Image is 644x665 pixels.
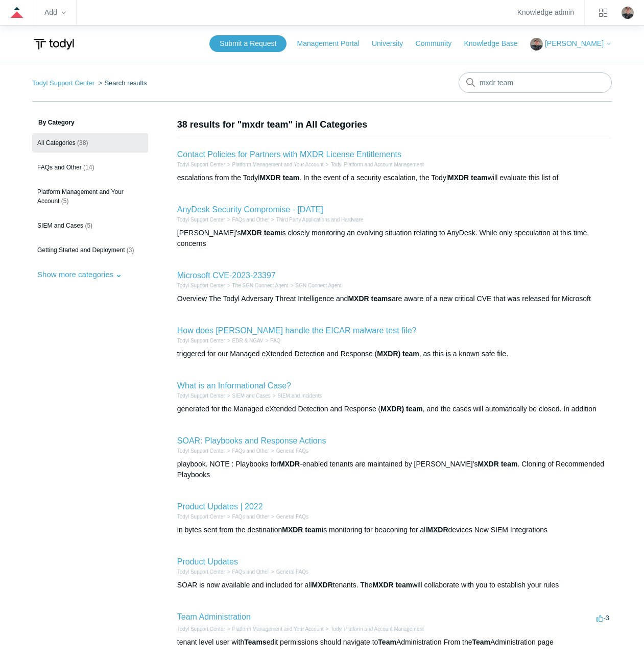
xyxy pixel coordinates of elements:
[225,513,269,521] li: FAQs and Other
[177,349,612,359] div: triggered for our Managed eXtended Detection and Response ( , as this is a known safe file.
[276,514,308,520] a: General FAQs
[61,198,69,205] span: (5)
[32,182,148,211] a: Platform Management and Your Account (5)
[545,39,604,47] span: [PERSON_NAME]
[276,569,308,575] a: General FAQs
[297,38,370,49] a: Management Portal
[276,217,364,223] a: Third Party Applications and Hardware
[270,338,280,343] a: FAQ
[177,459,612,480] div: playbook. NOTE : Playbooks for -enabled tenants are maintained by [PERSON_NAME]’s . Cloning of Re...
[225,447,269,455] li: FAQs and Other
[622,7,634,19] zd-hc-trigger: Click your profile icon to open the profile menu
[77,139,88,146] span: (38)
[177,161,225,168] li: Todyl Support Center
[269,447,308,455] li: General FAQs
[97,79,147,87] li: Search results
[472,638,490,646] em: Team
[225,337,264,344] li: EDR & NGAV
[37,164,82,171] span: FAQs and Other
[269,513,308,521] li: General FAQs
[264,337,281,344] li: FAQ
[259,174,299,182] em: MXDR team
[289,282,342,289] li: SGN Connect Agent
[277,393,322,399] a: SIEM and Incidents
[232,569,269,575] a: FAQs and Other
[37,139,76,146] span: All Categories
[177,580,612,590] div: SOAR is now available and included for all tenants. The will collaborate with you to establish yo...
[459,72,612,93] input: Search
[177,337,225,344] li: Todyl Support Center
[269,568,308,576] li: General FAQs
[348,294,392,303] em: MXDR teams
[37,247,125,254] span: Getting Started and Deployment
[177,525,612,535] div: in bytes sent from the destination is monitoring for beaconing for all devices New SIEM Integrations
[378,638,396,646] em: Team
[177,502,263,511] a: Product Updates | 2022
[312,581,333,589] em: MXDR
[209,35,287,52] a: Submit a Request
[330,626,423,632] a: Todyl Platform and Account Management
[32,133,148,153] a: All Categories (38)
[225,161,324,168] li: Platform Management and Your Account
[44,10,66,15] zd-hc-trigger: Add
[464,38,528,49] a: Knowledge Base
[232,217,269,223] a: FAQs and Other
[372,38,413,49] a: University
[232,162,324,167] a: Platform Management and Your Account
[296,283,342,288] a: SGN Connect Agent
[127,247,134,254] span: (3)
[225,282,289,289] li: The SGN Connect Agent
[32,79,97,87] li: Todyl Support Center
[427,526,448,534] em: MXDR
[177,173,612,183] div: escalations from the Todyl . In the event of a security escalation, the Todyl will evaluate this ...
[530,38,612,51] button: [PERSON_NAME]
[282,526,322,534] em: MXDR team
[32,265,127,284] button: Show more categories
[244,638,266,646] em: Teams
[517,10,574,15] a: Knowledge admin
[225,568,269,576] li: FAQs and Other
[85,222,92,229] span: (5)
[177,338,225,343] a: Todyl Support Center
[232,338,264,343] a: EDR & NGAV
[622,7,634,19] img: user avatar
[177,381,291,390] a: What is an Informational Case?
[225,216,269,224] li: FAQs and Other
[225,625,324,633] li: Platform Management and Your Account
[32,240,148,260] a: Getting Started and Deployment (3)
[372,581,412,589] em: MXDR team
[177,612,251,621] a: Team Administration
[232,514,269,520] a: FAQs and Other
[177,637,612,648] div: tenant level user with edit permissions should navigate to Administration From the Administration...
[177,625,225,633] li: Todyl Support Center
[32,79,94,87] a: Todyl Support Center
[177,326,417,335] a: How does [PERSON_NAME] handle the EICAR malware test file?
[177,436,326,445] a: SOAR: Playbooks and Response Actions
[177,217,225,223] a: Todyl Support Center
[177,447,225,455] li: Todyl Support Center
[478,460,518,468] em: MXDR team
[241,229,281,237] em: MXDR team
[83,164,94,171] span: (14)
[597,614,609,622] span: -3
[37,222,83,229] span: SIEM and Cases
[177,271,276,280] a: Microsoft CVE-2023-23397
[271,392,322,400] li: SIEM and Incidents
[416,38,462,49] a: Community
[232,393,271,399] a: SIEM and Cases
[177,392,225,400] li: Todyl Support Center
[177,162,225,167] a: Todyl Support Center
[177,569,225,575] a: Todyl Support Center
[177,514,225,520] a: Todyl Support Center
[177,393,225,399] a: Todyl Support Center
[380,405,422,413] em: MXDR) team
[32,216,148,235] a: SIEM and Cases (5)
[177,205,323,214] a: AnyDesk Security Compromise - [DATE]
[32,35,76,54] img: Todyl Support Center Help Center home page
[177,228,612,249] div: [PERSON_NAME]'s is closely monitoring an evolving situation relating to AnyDesk. While only specu...
[177,118,612,132] h1: 38 results for "mxdr team" in All Categories
[32,158,148,177] a: FAQs and Other (14)
[324,161,424,168] li: Todyl Platform and Account Management
[177,216,225,224] li: Todyl Support Center
[269,216,363,224] li: Third Party Applications and Hardware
